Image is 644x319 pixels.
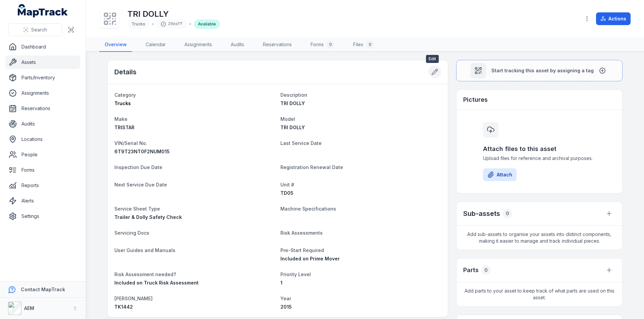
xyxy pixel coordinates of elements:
[114,67,137,77] h2: Details
[114,230,149,236] span: Servicing Docs
[5,86,80,100] a: Assignments
[463,95,488,104] h3: Pictures
[18,4,68,17] a: MapTrack
[140,38,171,52] a: Calendar
[114,206,160,212] span: Service Sheet Type
[114,92,136,98] span: Category
[114,125,135,130] span: TRISTAR
[5,148,80,161] a: People
[114,149,170,154] span: 6T9T23NT0F2NUM015
[5,71,80,84] a: Parts/Inventory
[114,296,153,301] span: [PERSON_NAME]
[114,247,175,253] span: User Guides and Manuals
[5,210,80,223] a: Settings
[114,304,133,310] span: TK1442
[456,60,623,81] button: Start tracking this asset by assigning a tag
[280,164,343,170] span: Registration Renewal Date
[157,19,186,29] div: 29eaff
[280,140,322,146] span: Last Service Date
[280,116,295,122] span: Model
[5,117,80,131] a: Audits
[280,280,282,286] span: 1
[114,140,147,146] span: VIN/Serial No.
[280,92,307,98] span: Description
[194,19,220,29] div: Available
[280,190,293,196] span: TD05
[305,38,340,52] a: Forms0
[483,144,596,154] h3: Attach files to this asset
[5,194,80,208] a: Alerts
[481,265,491,275] div: 0
[5,163,80,177] a: Forms
[483,168,517,181] button: Attach
[457,226,622,250] span: Add sub-assets to organise your assets into distinct components, making it easier to manage and t...
[114,100,131,106] span: Trucks
[114,116,127,122] span: Make
[348,38,379,52] a: Files0
[280,296,291,301] span: Year
[366,41,374,49] div: 0
[280,271,311,277] span: Priority Level
[225,38,250,52] a: Audits
[463,265,479,275] h3: Parts
[503,209,512,218] div: 0
[280,182,294,187] span: Unit #
[457,282,622,306] span: Add parts to your asset to keep track of what parts are used on this asset.
[8,23,62,36] button: Search
[463,209,500,218] h2: Sub-assets
[31,26,47,33] span: Search
[114,164,162,170] span: Inspection Due Date
[21,287,65,292] strong: Contact MapTrack
[131,21,145,26] span: Trucks
[5,133,80,146] a: Locations
[280,256,340,261] span: Included on Prime Mover
[114,280,199,286] span: Included on Truck Risk Assessment
[5,179,80,192] a: Reports
[280,247,324,253] span: Pre-Start Required
[326,41,334,49] div: 0
[5,102,80,115] a: Reservations
[127,9,220,19] h1: TRI DOLLY
[483,155,596,162] span: Upload files for reference and archival purposes.
[114,214,182,220] span: Trailer & Dolly Safety Check
[114,271,176,277] span: Risk Assessment needed?
[280,230,323,236] span: Risk Assessments
[280,125,305,130] span: TRI DOLLY
[99,38,132,52] a: Overview
[258,38,297,52] a: Reservations
[5,40,80,54] a: Dashboard
[280,206,336,212] span: Machine Specifications
[426,55,439,63] span: Edit
[280,100,305,106] span: TRI DOLLY
[491,67,594,74] span: Start tracking this asset by assigning a tag
[114,182,167,187] span: Next Service Due Date
[5,56,80,69] a: Assets
[280,304,292,310] span: 2015
[596,12,631,25] button: Actions
[24,305,34,311] strong: AEM
[179,38,217,52] a: Assignments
